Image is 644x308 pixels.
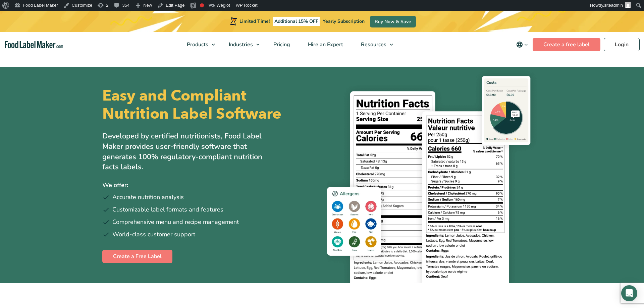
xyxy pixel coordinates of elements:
span: Limited Time! [239,18,270,24]
a: Buy Now & Save [370,16,416,27]
span: Accurate nutrition analysis [112,193,184,202]
a: Create a free label [533,38,600,51]
span: Yearly Subscription [323,18,365,24]
div: Open Intercom Messenger [621,285,637,301]
span: Pricing [271,41,291,48]
span: Industries [227,41,254,48]
span: Additional 15% OFF [273,17,320,26]
div: Needs improvement [200,3,204,7]
a: Industries [220,32,263,57]
a: Resources [352,32,396,57]
a: Create a Free Label [102,250,172,263]
span: siteadmin [604,3,623,8]
span: Resources [359,41,387,48]
span: Products [185,41,209,48]
p: Developed by certified nutritionists, Food Label Maker provides user-friendly software that gener... [102,131,277,172]
h1: Easy and Compliant Nutrition Label Software [102,87,316,123]
a: Hire an Expert [299,32,351,57]
p: We offer: [102,180,317,190]
span: Comprehensive menu and recipe management [112,218,239,227]
span: World-class customer support [112,230,195,239]
a: Pricing [265,32,298,57]
span: Hire an Expert [306,41,344,48]
span: Customizable label formats and features [112,205,223,214]
a: Login [604,38,640,51]
a: Products [178,32,218,57]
